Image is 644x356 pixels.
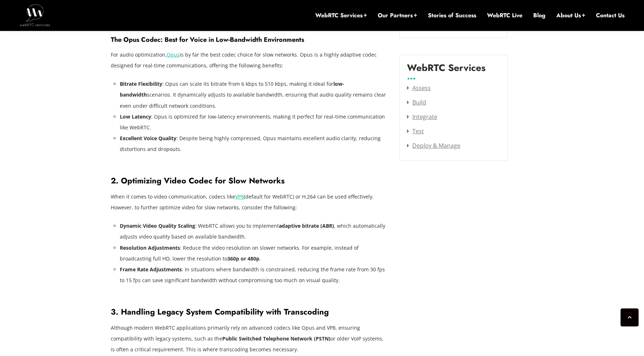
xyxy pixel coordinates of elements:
p: Although modern WebRTC applications primarily rely on advanced codecs like Opus and VP8, ensuring... [111,322,389,355]
strong: 360p or 480p [227,255,259,262]
strong: Frame Rate Adjustments [120,266,182,273]
a: Deploy & Manage [407,142,460,150]
a: Our Partners [378,12,417,19]
h3: 2. Optimizing Video Codec for Slow Networks [111,176,389,186]
li: : Reduce the video resolution on slower networks. For example, instead of broadcasting full HD, l... [120,242,389,264]
h3: 3. Handling Legacy System Compatibility with Transcoding [111,307,389,317]
p: For audio optimization, is by far the best codec choice for slow networks. Opus is a highly adapt... [111,49,389,71]
strong: Dynamic Video Quality Scaling [120,222,195,229]
a: Stories of Success [428,12,476,19]
a: Opus [167,51,180,58]
strong: Public Switched Telephone Network (PSTN) [222,335,330,342]
strong: adaptive bitrate (ABR) [279,222,334,229]
a: Integrate [407,113,437,121]
li: : Opus is optimized for low-latency environments, making it perfect for real-time communication l... [120,111,389,133]
a: WebRTC Services [315,12,367,19]
label: WebRTC Services [407,62,486,79]
img: WebRTC.ventures [19,4,50,26]
strong: Excellent Voice Quality [120,135,176,142]
a: About Us [556,12,585,19]
a: WebRTC Live [487,12,522,19]
strong: Bitrate Flexibility [120,80,162,87]
li: : WebRTC allows you to implement , which automatically adjusts video quality based on available b... [120,221,389,242]
strong: Low Latency [120,113,151,120]
li: : Opus can scale its bitrate from 6 kbps to 510 kbps, making it ideal for scenarios. It dynamical... [120,79,389,111]
a: Blog [533,12,546,19]
a: Assess [407,84,431,92]
a: Test [407,127,424,135]
a: Contact Us [596,12,625,19]
h4: The Opus Codec: Best for Voice in Low-Bandwidth Environments [111,36,389,44]
p: When it comes to video communication, codecs like (default for WebRTC) or H.264 can be used effec... [111,191,389,213]
strong: Resolution Adjustments [120,244,180,251]
li: : In situations where bandwidth is constrained, reducing the frame rate from 30 fps to 15 fps can... [120,264,389,286]
a: VP8 [235,193,244,200]
a: Build [407,98,426,106]
li: : Despite being highly compressed, Opus maintains excellent audio clarity, reducing distortions a... [120,133,389,155]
